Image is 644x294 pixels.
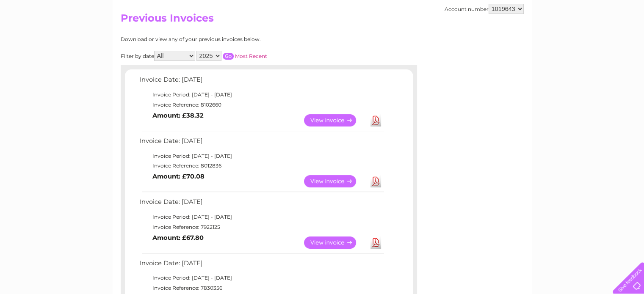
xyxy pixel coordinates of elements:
[121,12,524,28] h2: Previous Invoices
[445,4,524,14] div: Account number
[152,234,204,242] b: Amount: £67.80
[304,175,366,187] a: View
[304,236,366,249] a: View
[138,212,385,222] td: Invoice Period: [DATE] - [DATE]
[22,22,66,48] img: logo.png
[138,90,385,100] td: Invoice Period: [DATE] - [DATE]
[138,161,385,171] td: Invoice Reference: 8012836
[540,36,565,42] a: Telecoms
[370,175,381,187] a: Download
[495,36,511,42] a: Water
[138,283,385,293] td: Invoice Reference: 7830356
[138,74,385,90] td: Invoice Date: [DATE]
[370,236,381,249] a: Download
[152,112,204,119] b: Amount: £38.32
[138,135,385,151] td: Invoice Date: [DATE]
[588,36,608,42] a: Contact
[138,100,385,110] td: Invoice Reference: 8102660
[235,53,267,59] a: Most Recent
[616,36,636,42] a: Log out
[138,222,385,232] td: Invoice Reference: 7922125
[516,36,535,42] a: Energy
[138,258,385,273] td: Invoice Date: [DATE]
[138,151,385,161] td: Invoice Period: [DATE] - [DATE]
[484,4,543,15] a: 0333 014 3131
[138,273,385,283] td: Invoice Period: [DATE] - [DATE]
[122,5,522,41] div: Clear Business is a trading name of Verastar Limited (registered in [GEOGRAPHIC_DATA] No. 3667643...
[138,196,385,212] td: Invoice Date: [DATE]
[121,36,343,42] div: Download or view any of your previous invoices below.
[304,114,366,126] a: View
[370,114,381,126] a: Download
[121,51,343,61] div: Filter by date
[570,36,583,42] a: Blog
[152,173,205,180] b: Amount: £70.08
